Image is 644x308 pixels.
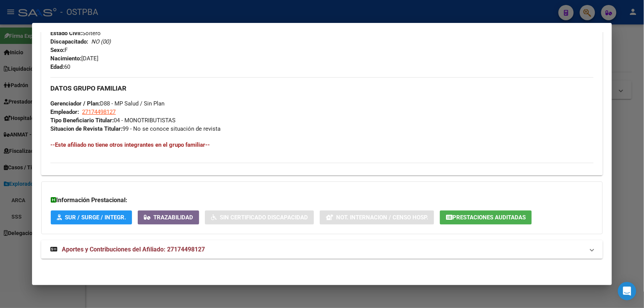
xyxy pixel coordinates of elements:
strong: Estado Civil: [50,30,82,37]
span: Not. Internacion / Censo Hosp. [336,214,428,221]
button: Prestaciones Auditadas [440,211,532,225]
h4: --Este afiliado no tiene otros integrantes en el grupo familiar-- [50,141,593,149]
strong: Edad: [50,63,64,70]
strong: Discapacitado: [50,38,88,45]
h3: DATOS GRUPO FAMILIAR [50,84,593,92]
mat-expansion-panel-header: Aportes y Contribuciones del Afiliado: 27174498127 [41,240,602,259]
button: Trazabilidad [138,211,199,225]
span: Sin Certificado Discapacidad [220,214,308,221]
button: Sin Certificado Discapacidad [205,211,314,225]
span: Prestaciones Auditadas [452,214,526,221]
div: Open Intercom Messenger [618,282,636,300]
span: 04 - MONOTRIBUTISTAS [50,117,175,124]
span: Trazabilidad [153,214,193,221]
span: F [50,47,68,53]
span: 60 [50,63,70,70]
span: 99 - No se conoce situación de revista [50,125,221,132]
strong: Situacion de Revista Titular: [50,125,122,132]
span: 27174498127 [82,109,116,115]
i: NO (00) [91,38,111,45]
button: Not. Internacion / Censo Hosp. [320,211,434,225]
span: Aportes y Contribuciones del Afiliado: 27174498127 [62,246,205,253]
span: Soltero [50,30,101,37]
span: SUR / SURGE / INTEGR. [65,214,126,221]
strong: Tipo Beneficiario Titular: [50,117,114,124]
strong: Empleador: [50,109,79,115]
strong: Gerenciador / Plan: [50,100,100,107]
span: D88 - MP Salud / Sin Plan [50,100,164,107]
button: SUR / SURGE / INTEGR. [51,211,132,225]
strong: Sexo: [50,47,64,53]
h3: Información Prestacional: [51,196,593,205]
span: [DATE] [50,55,98,62]
strong: Nacimiento: [50,55,81,62]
